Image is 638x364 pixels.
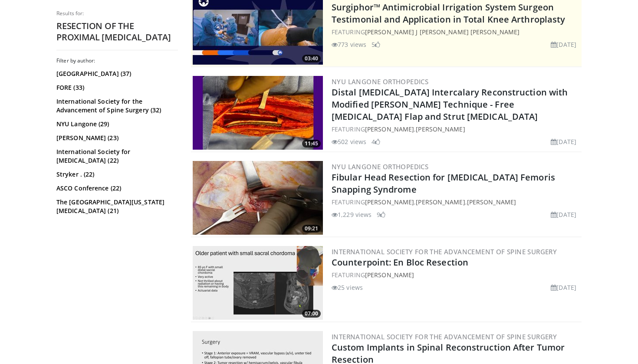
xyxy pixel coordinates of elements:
a: Stryker . (22) [56,170,176,179]
li: [DATE] [551,283,576,292]
li: [DATE] [551,210,576,219]
a: [PERSON_NAME] [467,198,516,206]
a: NYU Langone Orthopedics [332,77,428,86]
a: International Society for [MEDICAL_DATA] (22) [56,148,176,165]
a: [GEOGRAPHIC_DATA] (37) [56,69,176,78]
li: [DATE] [551,137,576,146]
li: 502 views [332,137,366,146]
a: [PERSON_NAME] J [PERSON_NAME] [PERSON_NAME] [365,28,520,36]
div: FEATURING [332,270,580,279]
a: The [GEOGRAPHIC_DATA][US_STATE][MEDICAL_DATA] (21) [56,198,176,215]
a: NYU Langone (29) [56,120,176,128]
a: 07:00 [193,246,323,320]
a: Fibular Head Resection for [MEDICAL_DATA] Femoris Snapping Syndrome [332,171,555,195]
div: FEATURING [332,27,580,36]
a: International Society for the Advancement of Spine Surgery (32) [56,97,176,115]
span: 09:21 [302,225,321,233]
h2: RESECTION OF THE PROXIMAL [MEDICAL_DATA] [56,20,178,43]
a: [PERSON_NAME] [416,125,465,133]
a: [PERSON_NAME] [416,198,465,206]
a: Counterpoint: En Bloc Resection [332,256,468,268]
span: 11:45 [302,140,321,148]
a: [PERSON_NAME] (23) [56,134,176,142]
li: 9 [377,210,385,219]
span: 07:00 [302,310,321,318]
li: 1,229 views [332,210,372,219]
a: Distal [MEDICAL_DATA] Intercalary Reconstruction with Modified [PERSON_NAME] Technique - Free [ME... [332,86,568,122]
a: NYU Langone Orthopedics [332,162,428,171]
a: [PERSON_NAME] [365,271,414,279]
span: 03:40 [302,55,321,62]
a: Surgiphor™ Antimicrobial Irrigation System Surgeon Testimonial and Application in Total Knee Arth... [332,1,565,25]
a: International Society for the Advancement of Spine Surgery [332,247,557,256]
li: 5 [372,40,380,49]
img: 4cafd65e-4a74-4dd3-bcdf-43fb3f6202e1.jpg.300x170_q85_crop-smart_upscale.jpg [193,161,323,235]
a: 11:45 [193,76,323,150]
li: 4 [372,137,380,146]
img: 0f35fb88-408a-446b-9619-a7bf86a3b261.jpg.300x170_q85_crop-smart_upscale.jpg [193,76,323,150]
h3: Filter by author: [56,57,178,64]
div: FEATURING , [332,125,580,134]
a: 09:21 [193,161,323,235]
a: ASCO Conference (22) [56,184,176,193]
a: International Society for the Advancement of Spine Surgery [332,332,557,341]
li: 25 views [332,283,363,292]
a: [PERSON_NAME] [365,198,414,206]
div: FEATURING , , [332,197,580,207]
a: [PERSON_NAME] [365,125,414,133]
li: 773 views [332,40,366,49]
img: b2dd5189-ea6a-4a4c-93d0-dce1276ab3cc.300x170_q85_crop-smart_upscale.jpg [193,246,323,320]
a: FORE (33) [56,83,176,92]
li: [DATE] [551,40,576,49]
p: Results for: [56,10,178,17]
